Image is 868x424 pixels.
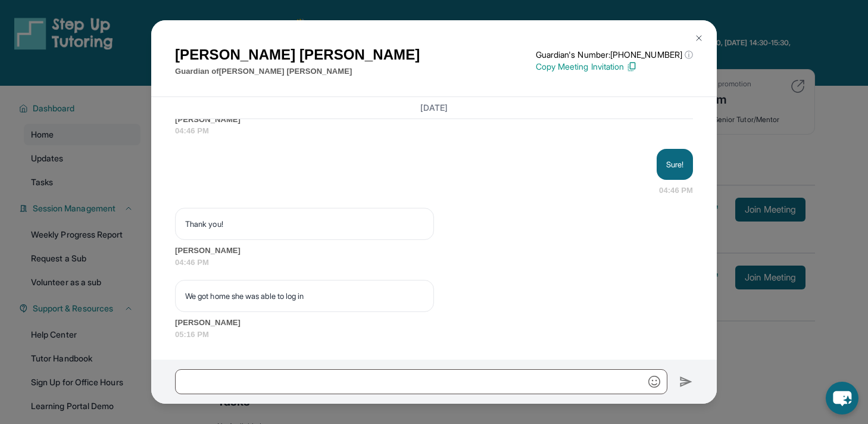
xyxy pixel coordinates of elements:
[175,66,420,77] p: Guardian of [PERSON_NAME] [PERSON_NAME]
[826,382,858,414] button: chat-button
[536,49,693,61] p: Guardian's Number: [PHONE_NUMBER]
[626,61,637,72] img: Copy Icon
[666,158,683,170] p: Sure!
[175,317,693,329] span: [PERSON_NAME]
[175,329,693,341] span: 05:16 PM
[185,218,424,230] p: Thank you!
[175,257,693,269] span: 04:46 PM
[175,44,420,66] h1: [PERSON_NAME] [PERSON_NAME]
[685,49,693,61] span: ⓘ
[175,125,693,137] span: 04:46 PM
[175,102,693,114] h3: [DATE]
[694,33,704,43] img: Close Icon
[679,375,693,389] img: Send icon
[175,114,693,126] span: [PERSON_NAME]
[648,376,660,388] img: Emoji
[536,61,693,73] p: Copy Meeting Invitation
[659,185,693,197] span: 04:46 PM
[185,290,424,302] p: We got home she was able to log in
[175,245,693,257] span: [PERSON_NAME]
